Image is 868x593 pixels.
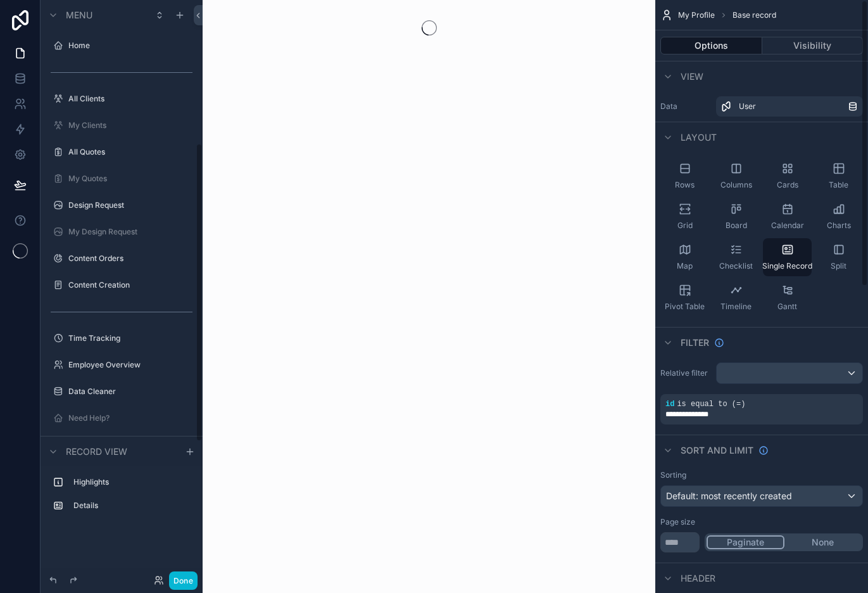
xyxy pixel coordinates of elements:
[712,238,760,276] button: Checklist
[712,279,760,317] button: Timeline
[777,180,798,190] span: Cards
[733,10,776,20] span: Base record
[68,333,192,343] label: Time Tracking
[660,279,709,317] button: Pivot Table
[814,157,863,195] button: Table
[777,302,797,312] span: Gantt
[814,198,863,236] button: Charts
[677,400,745,409] span: is equal to (=)
[675,180,695,190] span: Rows
[712,157,760,195] button: Columns
[678,10,715,20] span: My Profile
[771,220,804,231] span: Calendar
[68,280,192,290] label: Content Creation
[660,157,709,195] button: Rows
[726,220,747,231] span: Board
[681,336,709,349] span: Filter
[68,413,192,423] label: Need Help?
[681,444,753,457] span: Sort And Limit
[68,253,192,264] label: Content Orders
[829,180,848,190] span: Table
[68,94,192,104] label: All Clients
[73,477,190,487] label: Highlights
[827,220,851,231] span: Charts
[666,490,792,501] span: Default: most recently created
[665,400,674,409] span: id
[681,131,717,144] span: Layout
[763,279,812,317] button: Gantt
[681,572,715,585] span: Header
[831,261,846,271] span: Split
[720,302,752,312] span: Timeline
[763,198,812,236] button: Calendar
[814,238,863,276] button: Split
[660,238,709,276] button: Map
[681,70,703,83] span: View
[719,261,753,271] span: Checklist
[660,368,711,378] label: Relative filter
[677,261,693,271] span: Map
[720,180,752,190] span: Columns
[66,445,127,458] span: Record view
[68,41,192,51] label: Home
[762,261,812,271] span: Single Record
[68,200,192,210] label: Design Request
[68,360,192,370] label: Employee Overview
[68,227,192,237] label: My Design Request
[677,220,693,231] span: Grid
[763,238,812,276] button: Single Record
[707,535,784,549] button: Paginate
[41,466,203,528] div: scrollable content
[784,535,861,549] button: None
[68,174,192,184] label: My Quotes
[660,517,695,527] label: Page size
[68,386,192,397] label: Data Cleaner
[68,147,192,157] label: All Quotes
[660,485,863,507] button: Default: most recently created
[66,9,92,22] span: Menu
[169,571,198,590] button: Done
[660,198,709,236] button: Grid
[660,101,711,112] label: Data
[739,101,756,112] span: User
[716,96,863,117] a: User
[68,120,192,131] label: My Clients
[660,37,762,54] button: Options
[712,198,760,236] button: Board
[665,302,705,312] span: Pivot Table
[660,470,686,480] label: Sorting
[762,37,864,54] button: Visibility
[763,157,812,195] button: Cards
[73,501,190,511] label: Details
